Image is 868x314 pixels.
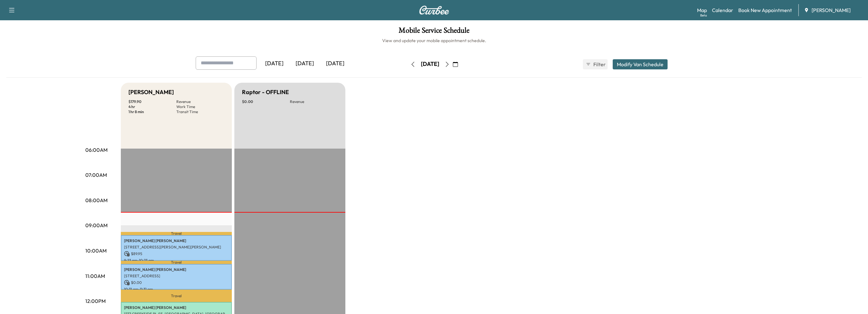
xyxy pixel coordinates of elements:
p: $ 0.00 [124,280,229,285]
p: [STREET_ADDRESS][PERSON_NAME][PERSON_NAME] [124,245,229,250]
p: 12:00PM [85,297,106,305]
div: Beta [700,13,707,18]
button: Filter [583,59,608,69]
p: Transit Time [176,109,224,114]
h6: View and update your mobile appointment schedule. [6,37,862,44]
span: Filter [593,61,605,68]
a: Book New Appointment [738,6,792,14]
p: 07:00AM [85,171,107,179]
p: Work Time [176,104,224,109]
p: Travel [121,232,232,235]
h1: Mobile Service Schedule [6,27,862,37]
p: $ 179.90 [128,99,176,104]
span: [PERSON_NAME] [812,6,851,14]
p: $ 0.00 [242,99,290,104]
a: MapBeta [697,6,707,14]
p: 1 hr 8 min [128,109,176,114]
img: Curbee Logo [419,6,449,15]
p: 4 hr [128,104,176,109]
p: 10:31 am - 11:31 am [124,287,229,292]
p: Revenue [290,99,338,104]
p: 11:00AM [85,272,105,280]
p: 06:00AM [85,146,108,154]
p: Revenue [176,99,224,104]
p: 10:00AM [85,247,107,254]
p: Travel [121,261,232,264]
h5: Raptor - OFFLINE [242,88,289,97]
p: [PERSON_NAME] [PERSON_NAME] [124,238,229,243]
p: 9:23 am - 10:23 am [124,258,229,263]
p: [STREET_ADDRESS] [124,273,229,279]
p: Travel [121,290,232,302]
div: [DATE] [320,56,350,71]
button: Modify Van Schedule [613,59,668,69]
h5: [PERSON_NAME] [128,88,174,97]
div: [DATE] [259,56,290,71]
p: [PERSON_NAME] [PERSON_NAME] [124,267,229,272]
p: 09:00AM [85,221,108,229]
div: [DATE] [290,56,320,71]
div: [DATE] [421,60,439,68]
p: $ 89.95 [124,251,229,257]
p: 08:00AM [85,196,108,204]
p: [PERSON_NAME] [PERSON_NAME] [124,305,229,310]
a: Calendar [712,6,733,14]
